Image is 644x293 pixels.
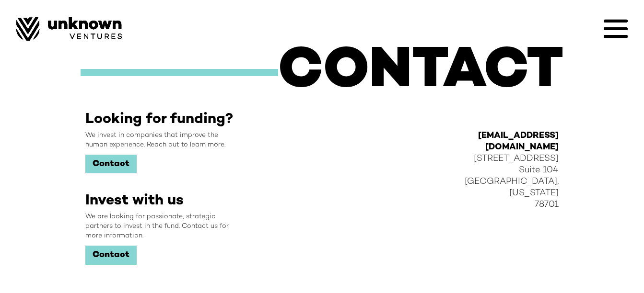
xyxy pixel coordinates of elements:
[85,192,184,210] h2: Invest with us
[85,212,240,241] div: We are looking for passionate, strategic partners to invest in the fund. Contact us for more info...
[460,130,559,211] div: [STREET_ADDRESS] Suite 104 [GEOGRAPHIC_DATA], [US_STATE] 78701
[85,246,137,265] a: Contact
[85,131,240,150] div: We invest in companies that improve the human experience. Reach out to learn more.
[85,111,233,128] h2: Looking for funding?
[478,131,559,152] a: [EMAIL_ADDRESS][DOMAIN_NAME]
[85,155,137,174] a: Contact
[278,44,563,101] h1: CONTACT
[16,17,122,41] img: Image of Unknown Ventures Logo.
